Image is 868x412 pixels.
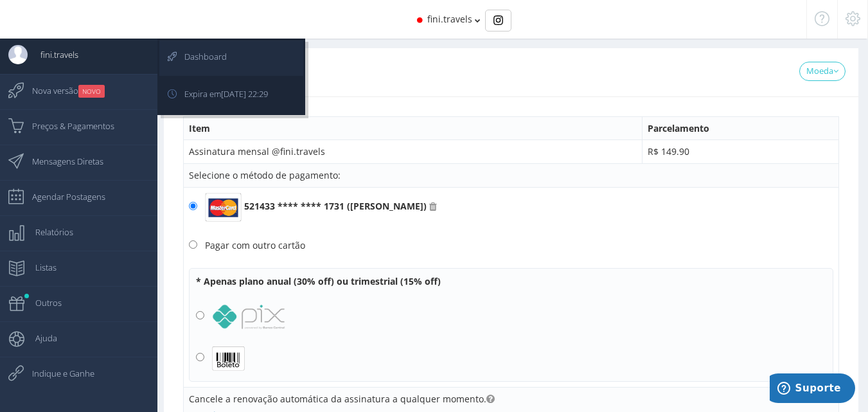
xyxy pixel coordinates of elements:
[485,10,511,31] div: Basic example
[19,145,103,177] span: Mensagens Diretas
[8,45,28,64] img: User Image
[196,275,441,287] b: * Apenas plano anual (30% off) ou trimestrial (15% off)
[19,75,105,107] span: Nova versão
[493,15,503,25] img: Instagram_simple_icon.svg
[205,193,242,222] img: mastercard.png
[159,40,303,76] a: Dashboard
[19,357,94,390] span: Indique e Ganhe
[189,169,833,182] div: Selecione o método de pagamento:
[799,62,846,81] a: Moeda
[22,216,73,248] span: Relatórios
[205,239,305,251] div: Pagar com outro cartão
[159,78,303,113] a: Expira em[DATE] 22:29
[221,88,268,100] span: [DATE] 22:29
[19,181,105,213] span: Agendar Postagens
[770,373,855,406] iframe: Abre um widget para que você possa encontrar mais informações
[427,13,472,25] span: fini.travels
[184,116,642,140] th: Item
[78,85,105,98] small: NOVO
[19,110,114,142] span: Preços & Pagamentos
[212,346,245,372] img: boleto_icon.png
[22,287,62,319] span: Outros
[642,116,839,140] th: Parcelamento
[172,78,268,110] span: Expira em
[212,304,285,330] img: logo_pix.png
[172,40,227,73] span: Dashboard
[189,240,197,249] input: Pagar com outro cartão
[22,322,57,354] span: Ajuda
[28,39,78,71] span: fini.travels
[22,251,57,283] span: Listas
[184,140,642,164] td: Assinatura mensal @fini.travels
[648,145,689,157] span: R$ 149.90
[189,393,495,406] label: Cancele a renovação automática da assinatura a qualquer momento.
